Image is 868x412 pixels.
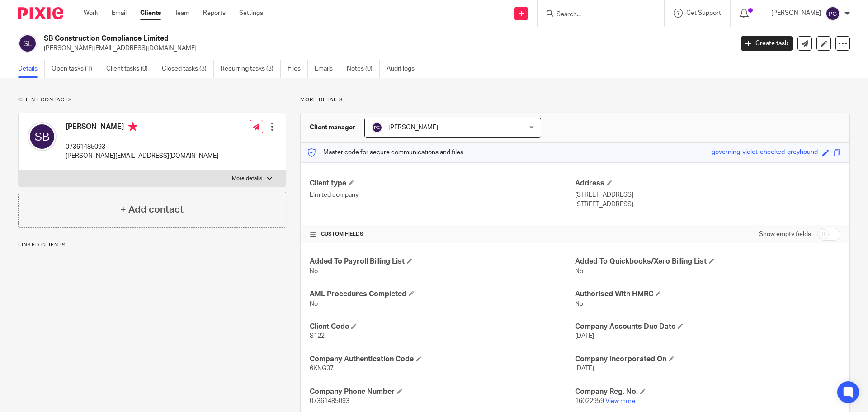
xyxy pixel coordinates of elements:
h4: Client type [310,179,575,188]
a: View more [605,398,635,404]
a: Recurring tasks (3) [221,60,281,78]
h4: Company Incorporated On [575,355,840,364]
span: [DATE] [575,333,594,339]
span: [PERSON_NAME] [388,124,438,131]
h4: + Add contact [120,203,184,217]
i: Primary [128,122,137,131]
span: 6KNG37 [310,365,334,372]
a: Client tasks (0) [106,60,155,78]
p: Master code for secure communications and files [307,148,463,157]
label: Show empty fields [759,230,811,239]
h4: Company Reg. No. [575,387,840,397]
p: Limited company [310,190,575,199]
span: No [310,301,318,307]
h4: Company Phone Number [310,387,575,397]
p: More details [232,175,262,182]
a: Notes (0) [347,60,380,78]
a: Reports [203,9,226,18]
span: No [575,301,583,307]
p: [PERSON_NAME] [771,9,821,18]
p: 07361485093 [66,142,218,152]
h3: Client manager [310,123,355,132]
h4: Authorised With HMRC [575,289,840,299]
h4: Added To Quickbooks/Xero Billing List [575,257,840,266]
p: Linked clients [18,242,286,249]
input: Search [556,11,637,19]
a: Emails [315,60,340,78]
span: 07361485093 [310,398,349,404]
a: Clients [140,9,161,18]
a: Open tasks (1) [52,60,99,78]
a: Details [18,60,45,78]
h2: SB Construction Compliance Limited [44,34,590,43]
img: Pixie [18,7,63,19]
h4: AML Procedures Completed [310,289,575,299]
p: [STREET_ADDRESS] [575,200,840,209]
img: svg%3E [28,122,57,151]
p: [PERSON_NAME][EMAIL_ADDRESS][DOMAIN_NAME] [44,44,727,53]
a: Audit logs [387,60,421,78]
h4: Added To Payroll Billing List [310,257,575,266]
span: [DATE] [575,365,594,372]
span: Get Support [686,10,721,16]
div: governing-violet-checked-greyhound [712,147,818,158]
a: Closed tasks (3) [162,60,214,78]
span: No [575,268,583,275]
a: Files [288,60,308,78]
p: [PERSON_NAME][EMAIL_ADDRESS][DOMAIN_NAME] [66,152,218,161]
p: [STREET_ADDRESS] [575,190,840,199]
h4: Company Accounts Due Date [575,322,840,331]
a: Email [112,9,127,18]
img: svg%3E [826,6,840,21]
h4: [PERSON_NAME] [66,122,218,133]
span: 16022959 [575,398,604,404]
a: Settings [239,9,263,18]
a: Create task [741,36,793,51]
p: Client contacts [18,96,286,104]
h4: Company Authentication Code [310,355,575,364]
a: Team [175,9,189,18]
h4: Address [575,179,840,188]
span: No [310,268,318,275]
img: svg%3E [372,122,382,133]
img: svg%3E [18,34,37,53]
h4: Client Code [310,322,575,331]
a: Work [84,9,98,18]
p: More details [300,96,850,104]
span: S122 [310,333,325,339]
h4: CUSTOM FIELDS [310,231,575,238]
